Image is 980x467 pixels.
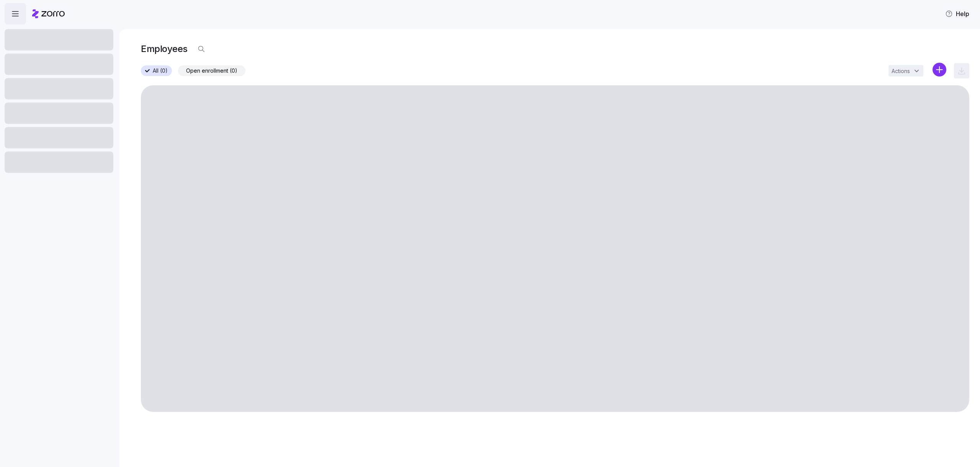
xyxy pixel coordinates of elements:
span: Open enrollment (0) [186,66,237,76]
button: Help [939,6,975,21]
span: Actions [892,68,910,74]
svg: add icon [933,63,946,76]
span: All (0) [153,66,168,76]
button: Actions [889,65,923,76]
span: Help [945,9,969,18]
h1: Employees [141,43,188,55]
